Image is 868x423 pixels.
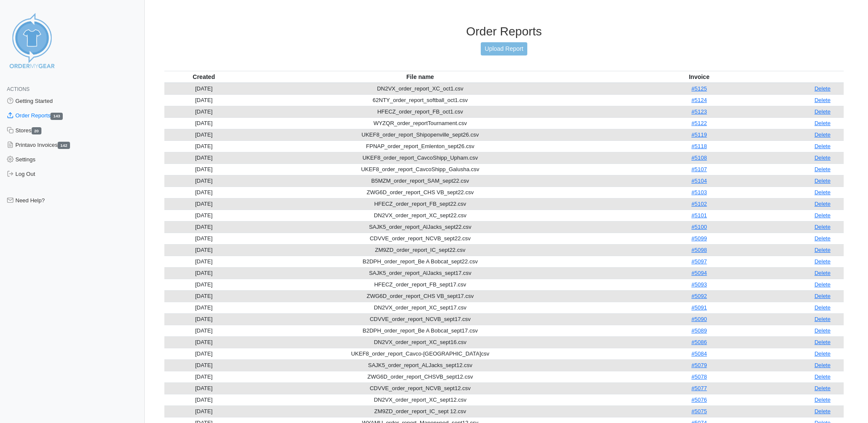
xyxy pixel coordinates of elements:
[243,371,597,382] td: ZWG6D_order_report_CHSVB_sept12.csv
[164,359,243,371] td: [DATE]
[243,302,597,313] td: DN2VX_order_report_XC_sept17.csv
[50,113,63,120] span: 143
[243,256,597,267] td: B2DPH_order_report_Be A Bobcat_sept22.csv
[815,178,831,184] a: Delete
[32,127,42,134] span: 20
[815,201,831,207] a: Delete
[164,233,243,244] td: [DATE]
[691,339,707,345] a: #5086
[243,83,597,95] td: DN2VX_order_report_XC_oct1.csv
[691,408,707,414] a: #5075
[691,350,707,357] a: #5084
[691,166,707,172] a: #5107
[815,316,831,322] a: Delete
[164,129,243,140] td: [DATE]
[243,279,597,290] td: HFECZ_order_report_FB_sept17.csv
[243,210,597,221] td: DN2VX_order_report_XC_sept22.csv
[691,373,707,380] a: #5078
[164,24,844,39] h3: Order Reports
[243,290,597,302] td: ZWG6D_order_report_CHS VB_sept17.csv
[815,97,831,103] a: Delete
[815,155,831,161] a: Delete
[243,394,597,405] td: DN2VX_order_report_XC_sept12.csv
[164,302,243,313] td: [DATE]
[164,382,243,394] td: [DATE]
[164,106,243,117] td: [DATE]
[691,316,707,322] a: #5090
[164,83,243,95] td: [DATE]
[243,313,597,325] td: CDVVE_order_report_NCVB_sept17.csv
[243,233,597,244] td: CDVVE_order_report_NCVB_sept22.csv
[164,221,243,233] td: [DATE]
[691,201,707,207] a: #5102
[243,71,597,83] th: File name
[243,405,597,417] td: ZM9ZD_order_report_IC_sept 12.csv
[164,279,243,290] td: [DATE]
[243,325,597,336] td: B2DPH_order_report_Be A Bobcat_sept17.csv
[243,221,597,233] td: SAJK5_order_report_AlJacks_sept22.csv
[815,281,831,288] a: Delete
[815,85,831,92] a: Delete
[815,408,831,414] a: Delete
[691,362,707,368] a: #5079
[815,212,831,219] a: Delete
[243,187,597,198] td: ZWG6D_order_report_CHS VB_sept22.csv
[815,327,831,334] a: Delete
[164,187,243,198] td: [DATE]
[164,405,243,417] td: [DATE]
[815,258,831,265] a: Delete
[691,293,707,299] a: #5092
[691,270,707,276] a: #5094
[815,143,831,149] a: Delete
[243,152,597,163] td: UKEF8_order_report_CavcoShipp_Upham.csv
[243,336,597,348] td: DN2VX_order_report_XC_sept16.csv
[691,143,707,149] a: #5118
[691,304,707,311] a: #5091
[691,97,707,103] a: #5124
[164,117,243,129] td: [DATE]
[691,281,707,288] a: #5093
[164,290,243,302] td: [DATE]
[815,120,831,126] a: Delete
[815,108,831,115] a: Delete
[815,362,831,368] a: Delete
[243,175,597,187] td: B5MZM_order_report_SAM_sept22.csv
[815,304,831,311] a: Delete
[815,224,831,230] a: Delete
[243,163,597,175] td: UKEF8_order_report_CavcoShipp_Galusha.csv
[164,371,243,382] td: [DATE]
[164,163,243,175] td: [DATE]
[164,140,243,152] td: [DATE]
[164,336,243,348] td: [DATE]
[691,178,707,184] a: #5104
[815,350,831,357] a: Delete
[164,198,243,210] td: [DATE]
[243,359,597,371] td: SAJK5_order_report_ALJacks_sept12.csv
[243,348,597,359] td: UKEF8_order_report_Cavco-[GEOGRAPHIC_DATA]csv
[815,397,831,403] a: Delete
[243,244,597,256] td: ZM9ZD_order_report_IC_sept22.csv
[691,247,707,253] a: #5098
[481,42,527,55] a: Upload Report
[691,397,707,403] a: #5076
[815,293,831,299] a: Delete
[815,385,831,391] a: Delete
[164,325,243,336] td: [DATE]
[815,189,831,195] a: Delete
[815,373,831,380] a: Delete
[691,120,707,126] a: #5122
[815,235,831,242] a: Delete
[164,94,243,106] td: [DATE]
[164,210,243,221] td: [DATE]
[691,189,707,195] a: #5103
[815,270,831,276] a: Delete
[164,244,243,256] td: [DATE]
[691,235,707,242] a: #5099
[815,131,831,138] a: Delete
[691,155,707,161] a: #5108
[243,198,597,210] td: HFECZ_order_report_FB_sept22.csv
[815,166,831,172] a: Delete
[164,256,243,267] td: [DATE]
[815,247,831,253] a: Delete
[7,86,29,92] span: Actions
